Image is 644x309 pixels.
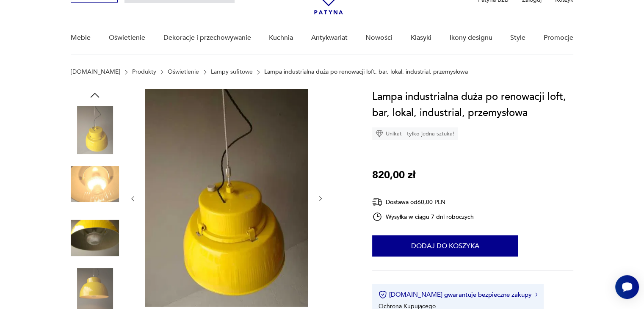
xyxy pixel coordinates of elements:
img: Ikona certyfikatu [379,290,387,299]
div: Wysyłka w ciągu 7 dni roboczych [372,212,474,222]
img: Zdjęcie produktu Lampa industrialna duża po renowacji loft, bar, lokal, industrial, przemysłowa [71,214,119,262]
button: Dodaj do koszyka [372,235,518,257]
img: Zdjęcie produktu Lampa industrialna duża po renowacji loft, bar, lokal, industrial, przemysłowa [145,89,308,307]
div: Unikat - tylko jedna sztuka! [372,127,458,140]
a: Ikony designu [449,22,492,54]
iframe: Smartsupp widget button [615,275,639,299]
a: Nowości [365,22,392,54]
div: Dostawa od 60,00 PLN [372,197,474,207]
p: 820,00 zł [372,167,415,183]
a: Lampy sufitowe [211,69,253,75]
button: [DOMAIN_NAME] gwarantuje bezpieczne zakupy [379,290,537,299]
a: Kuchnia [269,22,293,54]
img: Zdjęcie produktu Lampa industrialna duża po renowacji loft, bar, lokal, industrial, przemysłowa [71,106,119,154]
a: Oświetlenie [168,69,199,75]
a: [DOMAIN_NAME] [71,69,120,75]
a: Meble [71,22,91,54]
a: Dekoracje i przechowywanie [163,22,251,54]
img: Ikona strzałki w prawo [535,292,538,297]
img: Ikona dostawy [372,197,382,207]
a: Antykwariat [311,22,348,54]
a: Klasyki [411,22,431,54]
img: Ikona diamentu [376,130,383,138]
a: Produkty [132,69,156,75]
a: Style [510,22,525,54]
p: Lampa industrialna duża po renowacji loft, bar, lokal, industrial, przemysłowa [264,69,468,75]
a: Promocje [544,22,573,54]
img: Zdjęcie produktu Lampa industrialna duża po renowacji loft, bar, lokal, industrial, przemysłowa [71,160,119,208]
a: Oświetlenie [109,22,145,54]
h1: Lampa industrialna duża po renowacji loft, bar, lokal, industrial, przemysłowa [372,89,573,121]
